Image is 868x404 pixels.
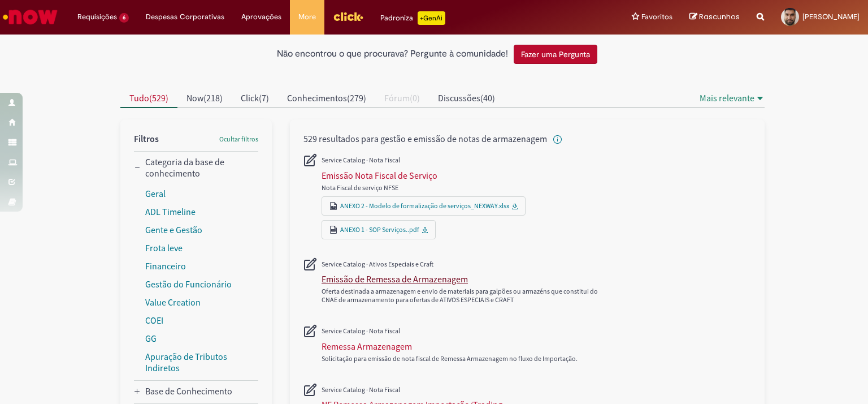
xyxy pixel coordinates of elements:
[418,11,445,25] p: +GenAi
[380,11,445,25] div: Padroniza
[1,6,59,28] img: ServiceNow
[77,11,117,23] span: Requisições
[241,11,281,23] span: Aprovações
[146,11,224,23] span: Despesas Corporativas
[802,12,860,22] span: [PERSON_NAME]
[689,12,740,23] a: Rascunhos
[333,8,363,25] img: click_logo_yellow_360x200.png
[641,11,672,23] span: Favoritos
[119,13,129,23] span: 6
[277,49,508,59] h2: Não encontrou o que procurava? Pergunte à comunidade!
[699,11,740,22] span: Rascunhos
[298,11,316,23] span: More
[514,45,597,64] button: Fazer uma Pergunta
